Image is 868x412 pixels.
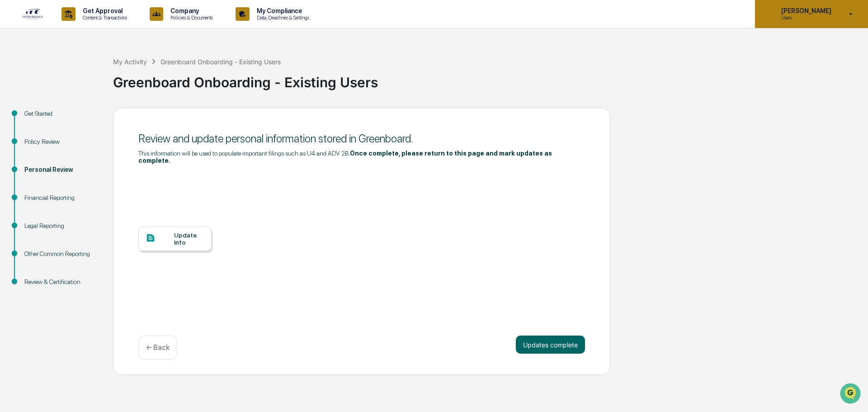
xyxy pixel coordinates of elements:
[24,277,99,287] div: Review & Certification
[31,69,148,78] div: Start new chat
[774,14,836,21] p: Users
[9,115,16,122] div: 🖐️
[138,150,552,164] b: Once complete, please return to this page and mark updates as complete.
[250,14,314,21] p: Data, Deadlines & Settings
[24,41,149,51] input: Clear
[163,14,217,21] p: Policies & Documents
[154,72,165,83] button: Start new chat
[138,132,585,145] div: Review and update personal information stored in Greenboard.
[22,8,43,20] img: logo
[24,137,99,147] div: Policy Review
[24,165,99,175] div: Personal Review
[113,58,147,66] div: My Activity
[9,132,16,139] div: 🔎
[9,19,165,33] p: How can we help?
[24,221,99,231] div: Legal Reporting
[774,7,836,14] p: [PERSON_NAME]
[64,153,109,160] a: Powered byPylon
[75,14,132,21] p: Content & Transactions
[75,7,132,14] p: Get Approval
[5,128,61,144] a: 🔎Data Lookup
[250,7,314,14] p: My Compliance
[75,114,112,123] span: Attestations
[90,153,109,160] span: Pylon
[138,150,585,164] div: This information will be used to populate important filings such as U4 and ADV 2B.
[146,343,170,352] p: ← Back
[24,249,99,259] div: Other Common Reporting
[160,58,281,66] div: Greenboard Onboarding - Existing Users
[18,131,57,140] span: Data Lookup
[5,110,62,127] a: 🖐️Preclearance
[31,78,114,85] div: We're available if you need us!
[9,69,25,85] img: 1746055101610-c473b297-6a78-478c-a979-82029cc54cd1
[24,193,99,203] div: Financial Reporting
[516,336,585,354] button: Updates complete
[113,67,863,90] div: Greenboard Onboarding - Existing Users
[163,7,217,14] p: Company
[839,382,863,407] iframe: Open customer support
[62,110,116,127] a: 🗄️Attestations
[174,232,204,246] div: Update Info
[18,114,58,123] span: Preclearance
[24,109,99,118] div: Get Started
[66,115,73,122] div: 🗄️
